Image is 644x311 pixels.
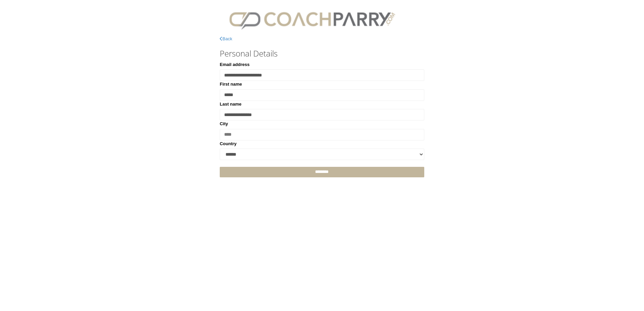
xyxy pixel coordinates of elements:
[220,140,237,147] label: Country
[220,61,249,68] label: Email address
[220,81,242,88] label: First name
[220,36,232,41] a: Back
[220,49,424,58] h3: Personal Details
[220,101,241,108] label: Last name
[220,7,404,32] img: CPlogo.png
[220,120,228,127] label: City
